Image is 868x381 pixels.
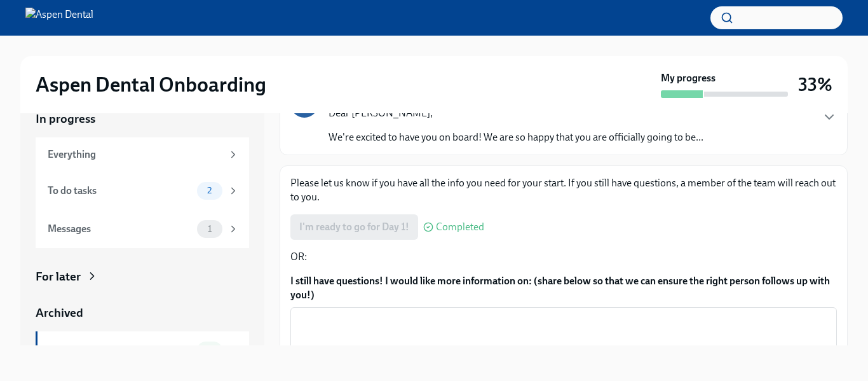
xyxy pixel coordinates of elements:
[36,210,249,248] a: Messages1
[48,184,192,198] div: To do tasks
[436,222,484,232] span: Completed
[36,72,266,97] h2: Aspen Dental Onboarding
[48,148,222,162] div: Everything
[36,331,249,370] a: Completed tasks
[36,172,249,210] a: To do tasks2
[200,224,219,233] span: 1
[36,111,249,127] a: In progress
[48,222,192,236] div: Messages
[661,71,715,85] strong: My progress
[36,137,249,172] a: Everything
[290,250,837,264] p: OR:
[36,268,249,285] a: For later
[36,305,249,321] a: Archived
[329,106,703,120] p: Dear [PERSON_NAME],
[36,268,81,285] div: For later
[290,176,837,204] p: Please let us know if you have all the info you need for your start. If you still have questions,...
[48,343,192,357] div: Completed tasks
[329,130,703,144] p: We're excited to have you on board! We are so happy that you are officially going to be...
[200,186,219,195] span: 2
[290,274,837,302] label: I still have questions! I would like more information on: (share below so that we can ensure the ...
[798,73,832,96] h3: 33%
[25,8,93,28] img: Aspen Dental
